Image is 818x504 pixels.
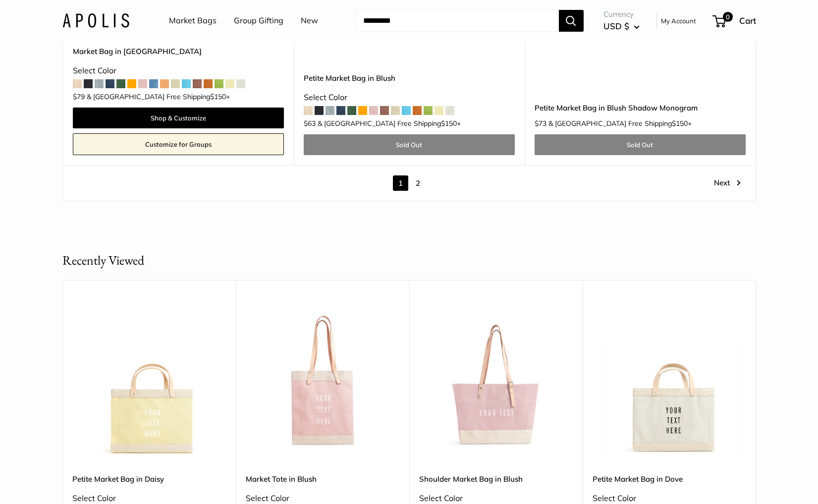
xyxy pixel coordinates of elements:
button: USD $ [603,18,640,34]
div: Select Color [304,90,515,105]
span: & [GEOGRAPHIC_DATA] Free Shipping + [87,93,230,100]
a: My Account [661,15,696,27]
img: Shoulder Market Bag in Blush [419,305,573,458]
span: 0 [722,12,732,22]
span: Currency [603,7,640,21]
a: Customize for Groups [73,133,284,155]
span: & [GEOGRAPHIC_DATA] Free Shipping + [318,120,461,127]
a: Next [714,175,741,191]
a: Petite Market Bag in DaisyPetite Market Bag in Daisy [72,305,226,458]
input: Search... [355,10,559,32]
a: Market Tote in Blush [246,473,399,485]
a: 2 [410,175,426,191]
button: Search [559,10,584,32]
a: Shoulder Market Bag in BlushShoulder Market Bag in Blush [419,305,573,458]
iframe: Sign Up via Text for Offers [8,466,106,496]
a: Market Bags [169,13,217,28]
img: Petite Market Bag in Daisy [72,305,226,458]
span: $63 [304,119,316,128]
a: Petite Market Bag in Daisy [72,473,226,485]
div: Select Color [73,63,284,78]
a: 0 Cart [713,13,756,29]
a: Petite Market Bag in Dove [593,473,746,485]
span: $150 [210,92,226,101]
a: Petite Market Bag in DovePetite Market Bag in Dove [593,305,746,458]
span: $79 [73,92,85,101]
img: Petite Market Bag in Dove [593,305,746,458]
a: Market Tote in BlushMarket Tote in Blush [246,305,399,458]
a: Market Bag in [GEOGRAPHIC_DATA] [73,46,284,57]
img: Apolis [62,13,129,28]
a: Shoulder Market Bag in Blush [419,473,573,485]
a: Petite Market Bag in Blush Shadow Monogram [535,102,746,113]
span: USD $ [603,21,629,31]
a: Petite Market Bag in Blush [304,72,515,84]
span: $150 [672,119,688,128]
img: Market Tote in Blush [246,305,399,458]
span: & [GEOGRAPHIC_DATA] Free Shipping + [548,120,692,127]
span: $73 [535,119,546,128]
a: Group Gifting [234,13,283,28]
a: Sold Out [304,134,515,155]
a: Sold Out [535,134,746,155]
span: Cart [739,15,756,26]
a: Shop & Customize [73,108,284,128]
h2: Recently Viewed [62,251,144,270]
span: 1 [393,175,408,191]
a: New [301,13,318,28]
span: $150 [441,119,457,128]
